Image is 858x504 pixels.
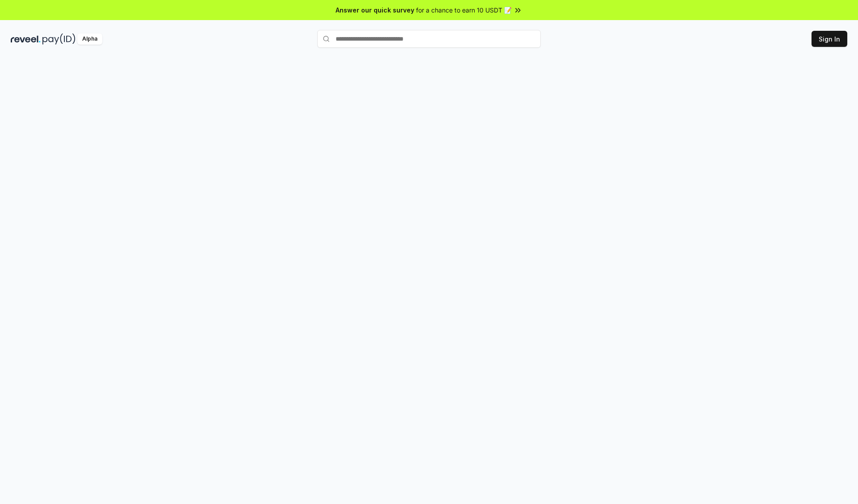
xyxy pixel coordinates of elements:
img: pay_id [42,33,76,45]
button: Sign In [812,31,847,47]
img: reveel_dark [11,33,41,45]
span: for a chance to earn 10 USDT 📝 [416,5,512,15]
span: Answer our quick survey [336,5,414,15]
div: Alpha [77,33,102,45]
